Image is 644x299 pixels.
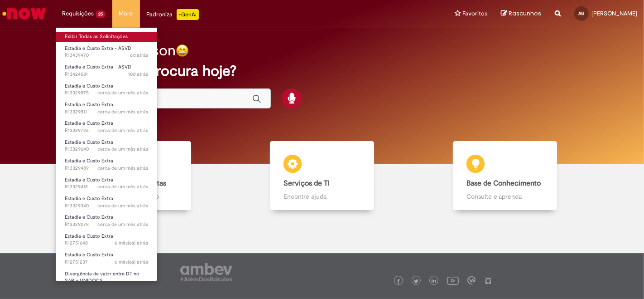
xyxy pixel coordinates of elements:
span: 6 mês(es) atrás [115,240,148,246]
time: 28/07/2025 15:33:04 [97,89,148,96]
span: R13329640 [65,146,148,153]
img: happy-face.png [176,44,189,57]
span: [PERSON_NAME] [591,10,637,17]
span: Estadia e Custo Extra [65,176,113,183]
time: 28/07/2025 14:30:01 [97,183,148,190]
a: Aberto R13424581 : Estadia e Custo Extra - ASVD [56,62,157,79]
a: Aberto R13329340 : Estadia e Custo Extra [56,194,157,211]
time: 22/08/2025 11:34:33 [130,52,148,59]
a: Aberto R13439470 : Estadia e Custo Extra - ASVD [56,44,157,60]
p: +GenAi [177,9,199,20]
span: AG [579,10,585,16]
span: Estadia e Custo Extra [65,83,113,89]
time: 28/07/2025 14:38:37 [97,165,148,172]
img: logo_footer_ambev_rotulo_gray.png [180,263,232,281]
time: 05/03/2025 16:04:28 [115,259,148,265]
span: Estadia e Custo Extra - ASVD [65,64,131,70]
a: Aberto R13329640 : Estadia e Custo Extra [56,137,157,154]
span: Estadia e Custo Extra [65,120,113,127]
a: Rascunhos [501,10,541,18]
span: cerca de um mês atrás [97,202,148,209]
span: cerca de um mês atrás [97,146,148,152]
time: 28/07/2025 14:19:59 [97,202,148,209]
span: R13439470 [65,52,148,59]
span: Estadia e Custo Extra [65,251,113,258]
span: Rascunhos [509,9,541,18]
p: Consulte e aprenda [466,192,544,201]
h2: O que você procura hoje? [66,63,578,79]
a: Catálogo de Ofertas Abra uma solicitação [48,141,231,211]
a: Aberto R13329726 : Estadia e Custo Extra [56,118,157,135]
a: Aberto R13329489 : Estadia e Custo Extra [56,156,157,173]
p: Encontre ajuda [284,192,361,201]
span: cerca de um mês atrás [97,165,148,172]
a: Aberto R13329811 : Estadia e Custo Extra [56,100,157,117]
span: R12751648 [65,240,148,247]
span: cerca de um mês atrás [97,108,148,115]
span: R13329418 [65,183,148,191]
time: 18/08/2025 12:11:16 [128,71,148,78]
span: R13329340 [65,202,148,210]
span: 10d atrás [128,71,148,78]
a: Exibir Todas as Solicitações [56,32,157,42]
span: cerca de um mês atrás [97,89,148,96]
span: Favoritos [462,9,487,18]
a: Aberto R13329875 : Estadia e Custo Extra [56,81,157,98]
b: Serviços de TI [284,179,330,188]
a: Base de Conhecimento Consulte e aprenda [413,141,596,211]
a: Aberto R13329278 : Estadia e Custo Extra [56,212,157,229]
time: 28/07/2025 15:12:03 [97,127,148,134]
a: Aberto R12751237 : Estadia e Custo Extra [56,250,157,267]
time: 28/07/2025 14:59:24 [97,146,148,152]
img: logo_footer_linkedin.png [432,279,436,284]
a: Aberto R13329418 : Estadia e Custo Extra [56,175,157,192]
span: cerca de um mês atrás [97,183,148,190]
div: Padroniza [147,9,199,20]
span: More [119,9,133,18]
b: Base de Conhecimento [466,179,541,188]
span: R13329726 [65,127,148,134]
span: Divergência de valor entre DT no SAP e UNIDOCS [65,270,139,284]
time: 28/07/2025 15:25:00 [97,108,148,115]
img: logo_footer_naosei.png [484,276,492,284]
span: Estadia e Custo Extra [65,214,113,221]
a: Serviços de TI Encontre ajuda [231,141,413,211]
time: 05/03/2025 16:54:25 [115,240,148,246]
time: 28/07/2025 14:09:58 [97,221,148,228]
a: Aberto R12751648 : Estadia e Custo Extra [56,231,157,248]
span: Estadia e Custo Extra [65,195,113,202]
span: cerca de um mês atrás [97,127,148,134]
span: R13329875 [65,89,148,97]
span: R13424581 [65,71,148,78]
span: Requisições [62,9,94,18]
ul: Requisições [55,27,158,281]
span: R12751237 [65,259,148,266]
span: Estadia e Custo Extra - ASVD [65,45,131,52]
a: Aberto R12556018 : Divergência de valor entre DT no SAP e UNIDOCS [56,269,157,289]
span: Estadia e Custo Extra [65,233,113,240]
span: cerca de um mês atrás [97,221,148,228]
span: R13329489 [65,165,148,172]
span: R13329278 [65,221,148,228]
span: 25 [96,10,106,18]
span: R13329811 [65,108,148,116]
img: logo_footer_facebook.png [396,279,401,284]
b: Catálogo de Ofertas [101,179,166,188]
img: logo_footer_twitter.png [414,279,418,284]
span: Estadia e Custo Extra [65,139,113,146]
span: 6d atrás [130,52,148,59]
img: logo_footer_workplace.png [467,276,476,284]
img: logo_footer_youtube.png [447,274,459,286]
span: Estadia e Custo Extra [65,157,113,164]
span: 6 mês(es) atrás [115,259,148,265]
span: Estadia e Custo Extra [65,101,113,108]
img: ServiceNow [1,5,48,23]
